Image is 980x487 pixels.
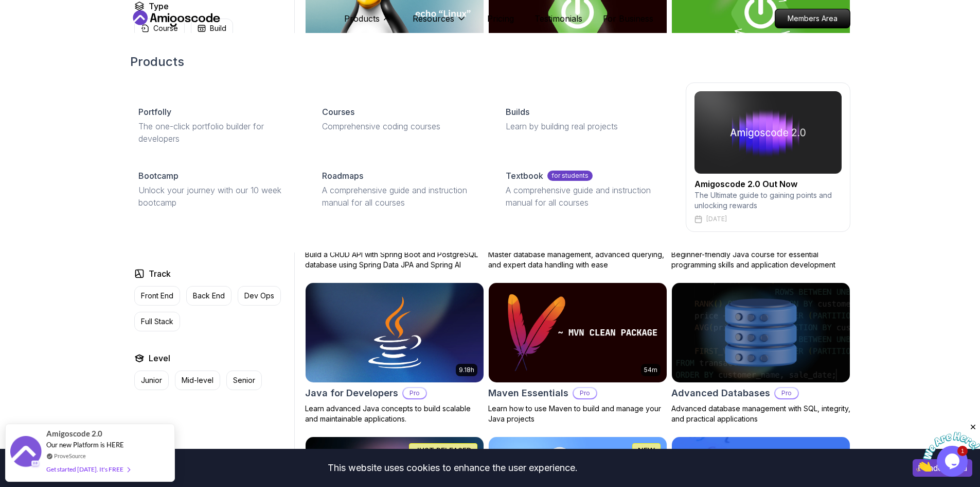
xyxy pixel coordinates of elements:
a: Java for Developers card9.18hJava for DevelopersProLearn advanced Java concepts to build scalable... [305,282,484,425]
a: PortfollyThe one-click portfolio builder for developers [130,97,306,153]
a: BootcampUnlock your journey with our 10 week bootcamp [130,161,306,217]
p: Products [344,12,380,25]
a: For Business [603,12,653,25]
button: Senior [226,371,262,390]
p: 9.18h [459,366,474,374]
h2: Level [149,352,170,364]
img: provesource social proof notification image [10,436,41,469]
p: Courses [322,106,354,118]
a: BuildsLearn by building real projects [497,97,673,141]
button: Dev Ops [238,286,281,306]
p: Members Area [775,9,850,28]
a: amigoscode 2.0Amigoscode 2.0 Out NowThe Ultimate guide to gaining points and unlocking rewards[DATE] [686,82,850,232]
p: Roadmaps [322,170,363,182]
a: RoadmapsA comprehensive guide and instruction manual for all courses [314,161,489,217]
p: Build a CRUD API with Spring Boot and PostgreSQL database using Spring Data JPA and Spring AI [305,249,484,270]
button: Junior [134,371,169,390]
a: ProveSource [54,451,86,460]
button: Front End [134,286,180,306]
div: This website uses cookies to enhance the user experience. [8,457,897,479]
a: CoursesComprehensive coding courses [314,97,489,141]
p: Unlock your journey with our 10 week bootcamp [138,184,297,209]
span: Amigoscode 2.0 [46,428,102,440]
p: Textbook [506,170,543,182]
a: Pricing [487,12,514,25]
h2: Products [130,54,850,70]
p: Beginner-friendly Java course for essential programming skills and application development [671,249,850,270]
p: A comprehensive guide and instruction manual for all courses [322,184,481,209]
p: NEW [638,446,655,456]
div: Get started [DATE]. It's FREE [46,463,130,475]
a: Members Area [775,9,850,28]
a: Advanced Databases cardAdvanced DatabasesProAdvanced database management with SQL, integrity, and... [671,282,850,425]
p: Bootcamp [138,170,179,182]
p: Pro [403,388,426,398]
p: Dev Ops [244,291,274,301]
button: Full Stack [134,312,180,331]
h2: Amigoscode 2.0 Out Now [694,178,842,190]
p: Back End [193,291,225,301]
p: Learn how to use Maven to build and manage your Java projects [488,404,667,424]
p: Learn by building real projects [506,120,665,132]
a: Testimonials [534,12,582,25]
p: Junior [141,375,162,385]
button: Resources [413,12,467,33]
img: Maven Essentials card [489,283,667,383]
button: Products [344,12,392,33]
p: Mid-level [182,375,213,385]
a: Textbookfor studentsA comprehensive guide and instruction manual for all courses [497,161,673,217]
p: Senior [233,375,255,385]
h2: Java for Developers [305,386,398,400]
p: Full Stack [141,316,173,327]
p: Comprehensive coding courses [322,120,481,132]
p: Pro [775,388,798,398]
p: 54m [644,366,657,374]
p: Master database management, advanced querying, and expert data handling with ease [488,249,667,270]
h2: Track [149,267,171,280]
p: Learn advanced Java concepts to build scalable and maintainable applications. [305,404,484,424]
p: A comprehensive guide and instruction manual for all courses [506,184,665,209]
p: The one-click portfolio builder for developers [138,120,297,145]
button: Mid-level [175,371,220,390]
p: JUST RELEASED [415,446,472,456]
p: The Ultimate guide to gaining points and unlocking rewards [694,190,842,211]
p: Front End [141,291,173,301]
span: Our new Platform is HERE [46,441,124,449]
p: Builds [506,106,529,118]
img: Advanced Databases card [672,283,850,383]
p: for students [547,171,593,181]
p: [DATE] [706,215,727,223]
p: Advanced database management with SQL, integrity, and practical applications [671,404,850,424]
iframe: chat widget [916,423,980,472]
h2: Advanced Databases [671,386,770,400]
a: Maven Essentials card54mMaven EssentialsProLearn how to use Maven to build and manage your Java p... [488,282,667,425]
h2: Maven Essentials [488,386,568,400]
p: Portfolly [138,106,171,118]
p: Pro [574,388,596,398]
img: Java for Developers card [306,283,484,383]
p: Resources [413,12,454,25]
button: Back End [186,286,231,306]
button: Accept cookies [913,459,972,477]
img: amigoscode 2.0 [694,91,842,174]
